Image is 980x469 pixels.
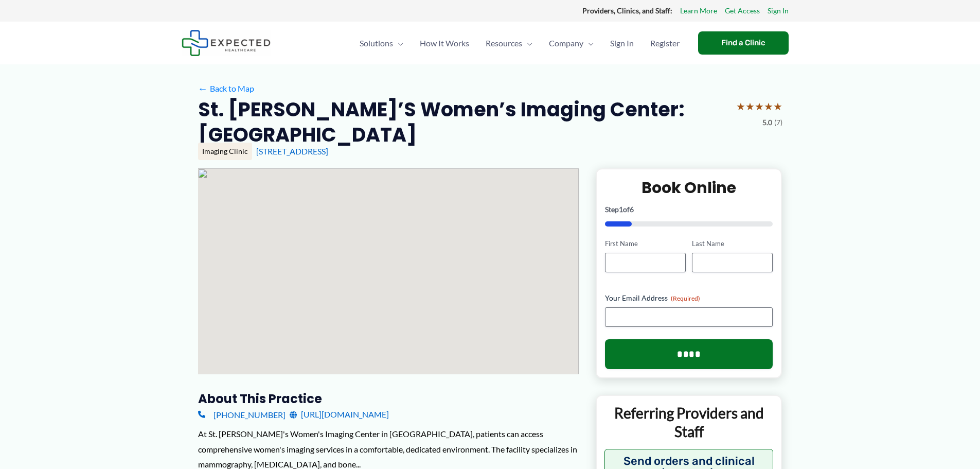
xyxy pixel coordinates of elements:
span: How It Works [420,25,469,61]
h3: About this practice [198,391,579,407]
div: Imaging Clinic [198,143,252,160]
span: Menu Toggle [522,25,532,61]
a: SolutionsMenu Toggle [351,25,412,61]
label: Your Email Address [605,293,773,303]
strong: Providers, Clinics, and Staff: [582,6,672,15]
a: How It Works [412,25,477,61]
a: Sign In [602,25,642,61]
span: Resources [486,25,522,61]
a: CompanyMenu Toggle [541,25,602,61]
span: (7) [774,116,782,129]
span: ★ [773,97,782,116]
label: First Name [605,239,686,249]
a: Sign In [768,4,789,18]
span: Menu Toggle [583,25,594,61]
h2: Book Online [605,178,773,198]
a: ResourcesMenu Toggle [477,25,541,61]
p: Referring Providers and Staff [604,404,774,441]
a: Find a Clinic [698,31,789,55]
a: Learn More [680,4,717,18]
p: Step of [605,206,773,213]
span: Solutions [360,25,393,61]
span: Menu Toggle [393,25,403,61]
a: [URL][DOMAIN_NAME] [290,407,389,422]
span: ★ [764,97,773,116]
label: Last Name [692,239,773,249]
span: 5.0 [762,116,772,129]
a: Register [642,25,688,61]
span: Register [650,25,680,61]
img: Expected Healthcare Logo - side, dark font, small [182,30,271,56]
span: ★ [736,97,745,116]
a: [PHONE_NUMBER] [198,407,286,422]
span: 6 [630,205,634,214]
span: (Required) [671,294,700,302]
span: Sign In [610,25,634,61]
nav: Primary Site Navigation [351,25,688,61]
span: ★ [745,97,755,116]
span: Company [549,25,583,61]
a: Get Access [725,4,760,18]
span: ← [198,83,208,93]
span: 1 [619,205,623,214]
h2: St. [PERSON_NAME]’s Women’s Imaging Center: [GEOGRAPHIC_DATA] [198,97,728,148]
a: [STREET_ADDRESS] [256,146,328,156]
a: ←Back to Map [198,81,254,96]
span: ★ [755,97,764,116]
